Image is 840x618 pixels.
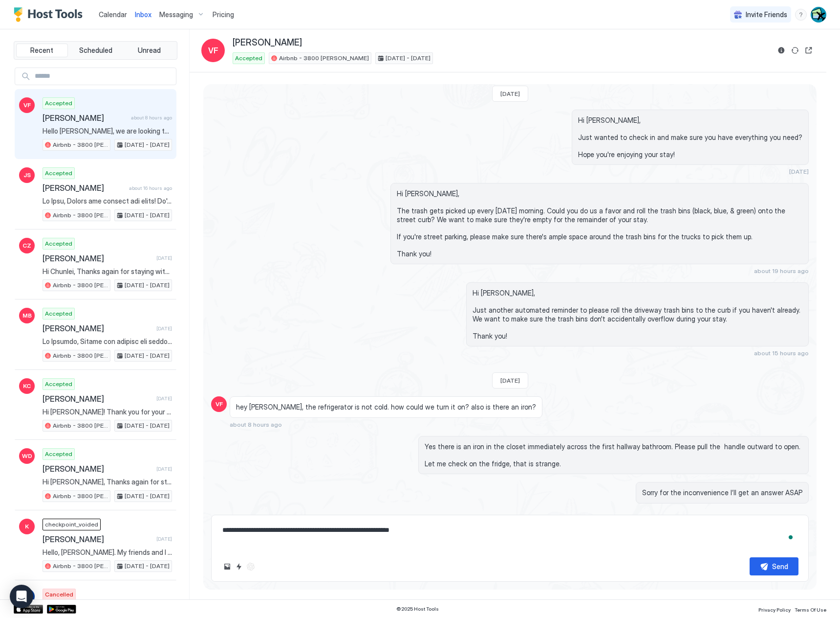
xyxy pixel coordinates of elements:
[235,54,262,63] span: Accepted
[754,267,809,275] span: about 19 hours ago
[125,211,170,220] span: [DATE] - [DATE]
[43,197,172,206] span: Lo Ipsu, Dolors ame consect adi elits! Do'ei tempori ut laboree dol ma Ali, Enimad 33mi. Ve qui n...
[236,403,536,412] span: hey [PERSON_NAME], the refrigerator is not cold. how could we turn it on? also is there an iron?
[756,506,809,514] span: about 8 hours ago
[23,101,31,110] span: VF
[45,99,72,108] span: Accepted
[125,562,170,571] span: [DATE] - [DATE]
[30,46,53,55] span: Recent
[43,408,172,416] span: Hi [PERSON_NAME]! Thank you for your review—I have left you a 5-star review as well. We will defi...
[642,488,802,497] span: Sorry for the inconvenience I’ll get an answer ASAP
[221,561,233,572] button: Upload image
[803,45,815,56] button: Open reservation
[70,44,122,57] button: Scheduled
[213,10,234,19] span: Pricing
[397,189,802,258] span: Hi [PERSON_NAME], The trash gets picked up every [DATE] morning. Could you do us a favor and roll...
[43,113,127,123] span: [PERSON_NAME]
[45,169,72,178] span: Accepted
[125,140,170,149] span: [DATE] - [DATE]
[156,255,172,261] span: [DATE]
[45,590,73,599] span: Cancelled
[135,9,151,20] a: Inbox
[43,183,125,193] span: [PERSON_NAME]
[123,44,175,57] button: Unread
[22,241,31,250] span: CZ
[156,395,172,402] span: [DATE]
[758,607,791,613] span: Privacy Policy
[43,478,172,486] span: Hi [PERSON_NAME], Thanks again for staying with us - we've left you a 5 star review! If you enjoy...
[125,281,170,290] span: [DATE] - [DATE]
[795,607,826,613] span: Terms Of Use
[43,323,152,333] span: [PERSON_NAME]
[215,400,223,409] span: VF
[500,377,520,384] span: [DATE]
[22,452,32,460] span: WD
[79,46,112,55] span: Scheduled
[772,561,788,572] div: Send
[53,421,108,430] span: Airbnb - 3800 [PERSON_NAME]
[500,90,520,97] span: [DATE]
[23,171,31,180] span: JS
[138,46,161,55] span: Unread
[156,325,172,332] span: [DATE]
[279,54,369,63] span: Airbnb - 3800 [PERSON_NAME]
[135,10,151,19] span: Inbox
[22,311,32,320] span: MB
[775,45,787,56] button: Reservation information
[45,450,72,458] span: Accepted
[811,7,826,23] div: User profile
[758,604,791,614] a: Privacy Policy
[31,68,176,85] input: Input Field
[221,521,798,549] textarea: To enrich screen reader interactions, please activate Accessibility in Grammarly extension settings
[45,380,72,389] span: Accepted
[53,211,108,220] span: Airbnb - 3800 [PERSON_NAME]
[125,351,170,360] span: [DATE] - [DATE]
[14,605,43,614] a: App Store
[99,9,127,20] a: Calendar
[10,585,33,608] div: Open Intercom Messenger
[233,561,245,572] button: Quick reply
[578,116,802,159] span: Hi [PERSON_NAME], Just wanted to check in and make sure you have everything you need? Hope you're...
[396,606,439,612] span: © 2025 Host Tools
[156,536,172,542] span: [DATE]
[750,557,798,575] button: Send
[45,520,98,529] span: checkpoint_voided
[53,281,108,290] span: Airbnb - 3800 [PERSON_NAME]
[43,464,152,474] span: [PERSON_NAME]
[789,168,809,175] span: [DATE]
[159,10,193,19] span: Messaging
[14,41,177,60] div: tab-group
[45,309,72,318] span: Accepted
[473,289,802,340] span: Hi [PERSON_NAME], Just another automated reminder to please roll the driveway trash bins to the c...
[230,421,282,428] span: about 8 hours ago
[43,267,172,276] span: Hi Chunlei, Thanks again for staying with us - we've left you a 5 star review! If you enjoyed you...
[45,239,72,248] span: Accepted
[43,127,172,136] span: Hello [PERSON_NAME], we are looking to stay at your airbnb to attend an Anime convention at the [...
[99,10,127,19] span: Calendar
[208,45,218,56] span: VF
[131,114,172,121] span: about 8 hours ago
[795,9,807,21] div: menu
[43,337,172,346] span: Lo Ipsumdo, Sitame con adipisc eli seddo! Ei'te incidid ut laboree dol ma Ali, Enimadmin 08ve. Qu...
[14,7,87,22] a: Host Tools Logo
[795,604,826,614] a: Terms Of Use
[47,605,76,614] a: Google Play Store
[43,253,152,263] span: [PERSON_NAME]
[125,421,170,430] span: [DATE] - [DATE]
[16,44,68,57] button: Recent
[43,548,172,557] span: Hello, [PERSON_NAME]. My friends and I are visiting [GEOGRAPHIC_DATA][PERSON_NAME] for GalaxyCon ...
[789,45,801,56] button: Sync reservation
[125,492,170,501] span: [DATE] - [DATE]
[53,562,108,571] span: Airbnb - 3800 [PERSON_NAME]
[53,492,108,501] span: Airbnb - 3800 [PERSON_NAME]
[425,442,802,468] span: Yes there is an iron in the closet immediately across the first hallway bathroom. Please pull the...
[233,37,302,48] span: [PERSON_NAME]
[23,382,31,390] span: KC
[53,351,108,360] span: Airbnb - 3800 [PERSON_NAME]
[43,534,152,544] span: [PERSON_NAME]
[43,394,152,404] span: [PERSON_NAME]
[386,54,431,63] span: [DATE] - [DATE]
